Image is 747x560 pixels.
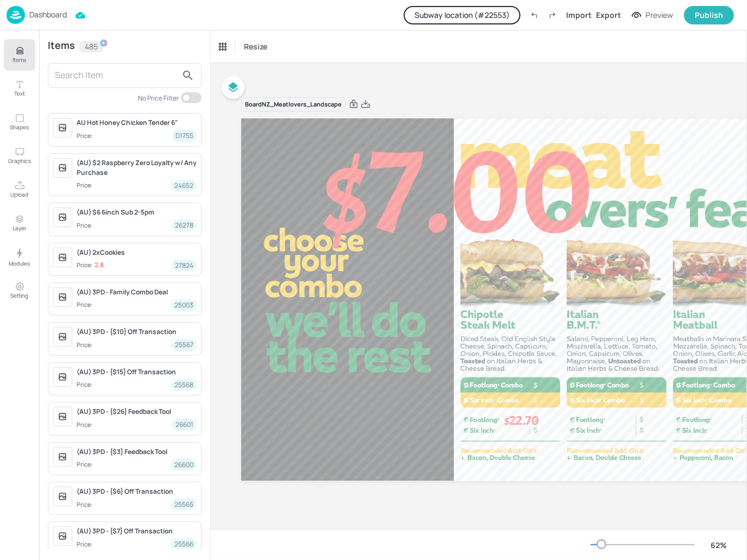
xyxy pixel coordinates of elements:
p: Graphics [8,157,31,165]
div: (AU) $2 Raspberry Zero Loyalty w/ Any Purchase [77,158,197,178]
p: 2.8 [95,261,104,269]
span: Resize [242,41,269,52]
div: Import [566,9,592,21]
div: (AU) 3PD - {$10} Off Transaction [77,327,197,337]
div: 25565 [171,499,197,510]
label: Undo (Ctrl + Z) [525,6,543,24]
span: $7.00 [322,114,594,269]
div: Price: [77,460,95,469]
div: 62 % [706,539,732,551]
div: Board NZ_Meatlovers_Landscape [241,97,346,112]
button: Preview [625,7,680,23]
div: 25568 [171,379,197,391]
div: 25003 [171,299,197,311]
button: Layer [4,207,35,239]
button: Setting [4,275,35,306]
div: No Price Filter [138,93,179,103]
div: 26278 [172,219,197,231]
div: Price: [77,181,95,190]
button: Modules [4,241,35,273]
button: Text [4,73,35,104]
div: Preview [645,9,673,21]
button: Upload [4,174,35,205]
div: Price: [77,380,95,389]
p: Upload [11,191,29,198]
div: 24652 [171,180,197,191]
button: Subway location (#22553) [404,6,520,24]
div: Price: [77,420,95,430]
button: Publish [684,6,734,24]
div: Price: [77,341,95,350]
div: Publish [695,9,723,21]
div: 27824 [172,260,197,271]
p: 485 [85,43,98,51]
p: Layer [12,224,27,232]
div: (AU) 3PD - {$3} Feedback Tool [77,447,197,457]
div: Price: [77,221,95,230]
div: (AU) 3PD - {$26} Feedback Tool [77,407,197,417]
div: 26600 [171,459,197,470]
div: Items [48,41,75,52]
p: Shapes [10,123,29,131]
div: Price: [77,300,95,310]
div: 25567 [172,339,197,350]
img: logo-86c26b7e.jpg [7,6,25,24]
div: D1755 [172,130,197,141]
div: Export [596,9,621,21]
button: Shapes [4,106,35,138]
button: Items [4,39,35,71]
div: 26601 [172,419,197,430]
p: Text [14,90,25,97]
label: Redo (Ctrl + Y) [543,6,562,24]
div: 25566 [171,538,197,550]
div: (AU) 3PD - {$15} Off Transaction [77,367,197,377]
div: (AU) 3PD - {$6} Off Transaction [77,487,197,496]
p: Setting [11,292,29,299]
div: Price: [77,500,95,509]
div: (AU) $6 6inch Sub 2-5pm [77,207,197,217]
button: Graphics [4,140,35,172]
p: Dashboard [29,11,67,18]
div: (AU) 3PD - Family Combo Deal [77,287,197,297]
div: (AU) 3PD - {$7} Off Transaction [77,526,197,536]
div: Price: [77,131,95,141]
p: $22.70 [488,411,555,430]
div: (AU) 2xCookies [77,248,197,257]
p: Modules [9,260,30,267]
button: search [177,65,199,86]
div: Price: [77,261,104,270]
div: Price: [77,540,95,549]
input: Search Item [55,67,177,84]
p: Items [13,56,27,64]
div: AU Hot Honey Chicken Tender 6" [77,118,197,128]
